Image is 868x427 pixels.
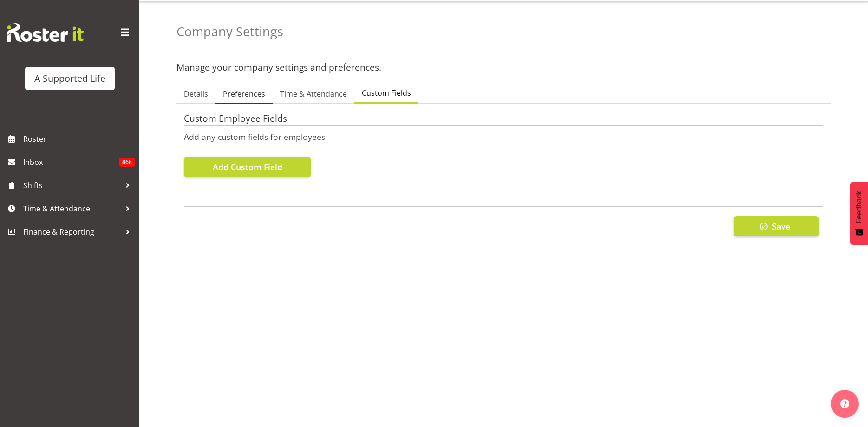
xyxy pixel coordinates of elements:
[734,216,819,236] button: Save
[213,161,282,173] span: Add Custom Field
[362,87,411,99] span: Custom Fields
[840,399,849,408] img: help-xxl-2.png
[176,25,283,39] h2: Company Settings
[23,132,135,146] span: Roster
[850,182,868,245] button: Feedback - Show survey
[184,157,311,177] button: Add Custom Field
[280,88,347,99] span: Time & Attendance
[184,88,208,99] span: Details
[855,191,863,223] span: Feedback
[119,158,135,167] span: 868
[223,88,265,99] span: Preferences
[7,23,84,42] img: Rosterit website logo
[772,220,790,232] span: Save
[184,113,823,126] h4: Custom Employee Fields
[23,155,119,169] span: Inbox
[23,202,121,216] span: Time & Attendance
[34,72,105,85] div: A Supported Life
[23,225,121,239] span: Finance & Reporting
[23,178,121,192] span: Shifts
[176,62,831,72] h3: Manage your company settings and preferences.
[184,131,823,142] p: Add any custom fields for employees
